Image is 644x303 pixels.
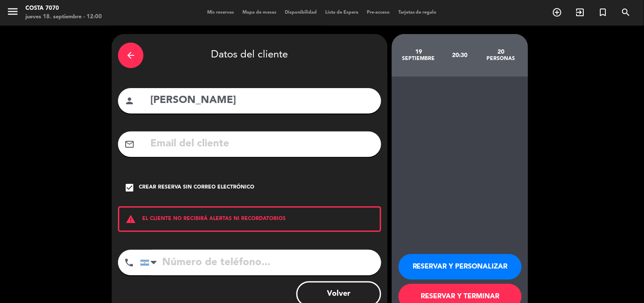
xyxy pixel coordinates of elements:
[124,96,135,106] i: person
[238,10,281,15] span: Mapa de mesas
[621,7,631,17] i: search
[203,10,238,15] span: Mis reservas
[124,139,135,149] i: mail_outline
[149,92,375,109] input: Nombre del cliente
[118,206,381,232] div: EL CLIENTE NO RECIBIRÁ ALERTAS NI RECORDATORIOS
[25,13,102,21] div: jueves 18. septiembre - 12:00
[6,5,19,18] i: menu
[394,10,441,15] span: Tarjetas de regalo
[363,10,394,15] span: Pre-acceso
[124,183,135,193] i: check_box
[281,10,321,15] span: Disponibilidad
[139,183,254,192] div: Crear reserva sin correo electrónico
[124,257,134,268] i: phone
[398,49,439,55] div: 19
[118,40,381,70] div: Datos del cliente
[149,135,375,153] input: Email del cliente
[140,250,381,275] input: Número de teléfono...
[575,7,585,17] i: exit_to_app
[119,214,142,224] i: warning
[321,10,363,15] span: Lista de Espera
[439,40,481,70] div: 20:30
[25,4,102,13] div: Costa 7070
[398,55,439,62] div: septiembre
[598,7,608,17] i: turned_in_not
[126,50,136,60] i: arrow_back
[399,254,522,280] button: RESERVAR Y PERSONALIZAR
[481,49,522,55] div: 20
[141,250,160,275] div: Argentina: +54
[481,55,522,62] div: personas
[6,5,19,21] button: menu
[552,7,562,17] i: add_circle_outline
